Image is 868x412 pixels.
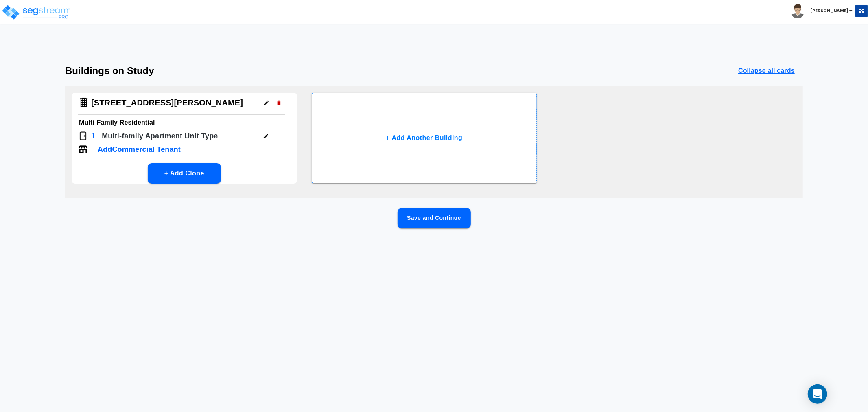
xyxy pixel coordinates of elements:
p: Multi-family Apartment Unit Type [102,131,218,142]
img: avatar.png [791,4,805,18]
img: Tenant Icon [78,145,88,154]
p: Collapse all cards [738,66,795,76]
img: logo_pro_r.png [1,4,70,20]
h3: Buildings on Study [65,65,154,77]
img: Building Icon [78,97,90,108]
h4: [STREET_ADDRESS][PERSON_NAME] [91,98,243,108]
p: Add Commercial Tenant [98,144,181,155]
b: [PERSON_NAME] [810,8,848,14]
button: + Add Another Building [312,93,537,183]
p: 1 [91,131,95,142]
button: + Add Clone [148,163,221,184]
h6: Multi-Family Residential [79,117,290,128]
button: Save and Continue [398,208,471,228]
img: Door Icon [78,131,88,141]
div: Open Intercom Messenger [808,384,827,404]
